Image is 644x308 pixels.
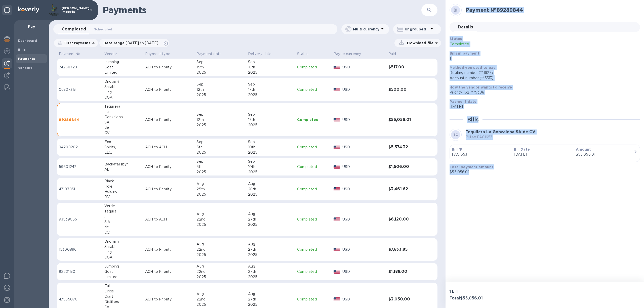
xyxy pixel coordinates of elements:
p: ACH to Priority [145,164,192,169]
span: Payee currency [334,51,368,57]
div: CV [104,130,141,136]
p: USD [342,87,384,92]
p: Ungrouped [405,27,429,32]
p: Delivery date [248,51,272,57]
img: USD [334,187,340,191]
div: , [104,214,141,219]
div: 2025 [248,274,293,280]
h3: $500.00 [388,87,424,92]
div: 2025 [196,122,244,128]
p: Completed [297,269,330,274]
h3: $3,461.62 [388,187,424,192]
img: USD [334,66,340,69]
span: [DATE] to [DATE] [126,41,158,45]
p: USD [342,269,384,274]
b: Dashboard [18,39,37,42]
p: USD [342,297,384,302]
h3: Total $55,056.01 [450,296,543,301]
p: 74268728 [59,65,100,70]
h3: $1,188.00 [388,269,424,274]
b: How the vendor wants to receive [450,85,512,89]
div: Unpin categories [2,5,12,15]
b: Bill № [452,147,463,151]
p: 15300896 [59,247,100,252]
div: 2025 [196,92,244,98]
p: 1 bill [450,289,543,294]
p: Completed [297,65,330,70]
span: Scheduled [94,27,112,32]
div: Sep [196,112,244,117]
div: Goat [104,65,141,70]
div: Backafallsbyn [104,162,141,167]
p: [DATE] [450,104,636,109]
h2: Bills [467,116,478,123]
img: USD [334,248,340,251]
img: USD [334,297,340,301]
p: Bill № FAC1653 [466,135,535,140]
p: FAC1653 [452,152,510,157]
div: Sep [248,112,293,117]
p: ACH to Priority [145,117,192,122]
div: 18th [248,65,293,70]
div: Hole [104,184,141,189]
p: USD [342,145,384,150]
p: ACH to ACH [145,145,192,150]
div: Verde [104,203,141,209]
div: Limited [104,274,141,280]
div: Tequila [104,209,141,214]
div: 22nd [196,269,244,274]
div: Sep [248,59,293,65]
div: 25th [196,187,244,192]
div: 17th [248,117,293,122]
p: USD [342,247,384,252]
h3: $5,574.32 [388,145,424,150]
div: SA [104,120,141,125]
div: Liag [104,90,141,95]
div: Jumping [104,264,141,269]
b: Total payment amount [450,165,493,169]
div: Jumping [104,59,141,65]
div: Sep [196,59,244,65]
div: LLC. [104,150,141,155]
img: USD [334,217,340,221]
b: Method you used to pay [450,66,495,70]
div: Aug [196,211,244,217]
div: 2025 [248,192,293,197]
span: Completed [62,26,86,33]
div: Date range:[DATE] to [DATE] [99,39,169,47]
p: 47565070 [59,297,100,302]
div: Sep [248,159,293,164]
h3: $55,056.01 [388,117,424,122]
p: ACH to Priority [145,65,192,70]
div: Sep [196,139,244,145]
div: 22nd [196,217,244,222]
h2: Payment № 89289844 [466,7,636,13]
b: Status [450,37,462,41]
div: 27th [248,217,293,222]
div: 2025 [196,302,244,307]
div: 2025 [248,222,293,227]
div: 10th [248,164,293,169]
p: ACH to Priority [145,297,192,302]
h3: $517.00 [388,65,424,70]
button: Bill №FAC1653Bill Date[DATE]Amount$55,056.01 [450,145,640,162]
b: Bills [18,48,26,52]
p: Completed [297,117,330,122]
p: Filter Payments [62,41,90,45]
p: Multi currency [353,27,379,32]
p: 94208202 [59,145,100,150]
div: 2025 [196,70,244,75]
div: Account number (**5313) [450,75,636,81]
div: Shliabh [104,244,141,249]
p: Completed [297,87,330,92]
div: CGA [104,255,141,260]
img: Logo [18,7,39,13]
div: Routing number (**1627) [450,70,636,75]
span: Details [458,24,473,31]
div: La [104,109,141,114]
div: Priority 1521***5308 [450,90,636,95]
p: 92221130 [59,269,100,274]
div: Aug [248,242,293,247]
b: Amount [576,147,591,151]
div: de [104,125,141,130]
